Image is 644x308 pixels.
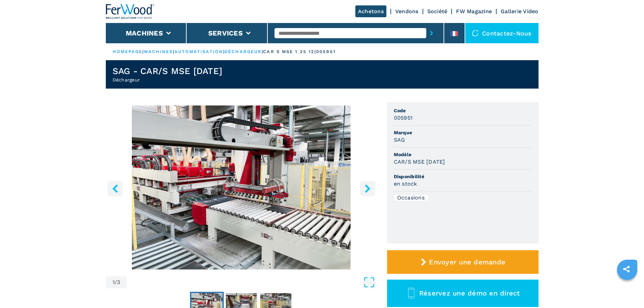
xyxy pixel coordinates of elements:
[173,49,174,54] span: |
[394,151,532,158] span: Modèle
[108,181,123,196] button: left-button
[394,107,532,114] span: Code
[128,276,375,288] button: Open Fullscreen
[427,8,448,15] a: Société
[387,280,539,307] button: Réservez une démo en direct
[106,105,377,269] div: Go to Slide 1
[387,250,539,274] button: Envoyer une demande
[465,23,539,43] div: Contactez-nous
[142,49,144,54] span: |
[394,195,428,200] div: Occasions
[174,49,223,54] a: automatisation
[618,261,635,278] a: sharethis
[208,29,243,37] button: Services
[113,66,222,76] h1: SAG - CAR/S MSE [DATE]
[115,280,117,285] span: /
[262,49,263,54] span: |
[263,49,316,55] p: car s mse 1 25 12 |
[501,8,539,15] a: Gallerie Video
[419,289,520,297] span: Réservez une démo en direct
[106,4,154,19] img: Ferwood
[223,49,224,54] span: |
[394,158,445,166] h3: CAR/S MSE [DATE]
[394,136,405,144] h3: SAG
[429,258,505,266] span: Envoyer une demande
[316,49,336,55] p: 005951
[144,49,173,54] a: machines
[472,30,479,37] img: Contactez-nous
[456,8,492,15] a: FW Magazine
[224,49,262,54] a: déchargeur
[113,49,143,54] a: HOMEPAGE
[394,129,532,136] span: Marque
[394,180,417,188] h3: en stock
[395,8,419,15] a: Vendons
[394,173,532,180] span: Disponibilité
[113,76,222,83] h2: Déchargeur
[615,278,639,303] iframe: Chat
[394,114,413,122] h3: 005951
[126,29,163,37] button: Machines
[426,25,437,41] button: submit-button
[360,181,375,196] button: right-button
[117,280,120,285] span: 3
[106,105,377,269] img: Déchargeur SAG CAR/S MSE 1/25/12
[355,5,386,17] a: Achetons
[113,280,115,285] span: 1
